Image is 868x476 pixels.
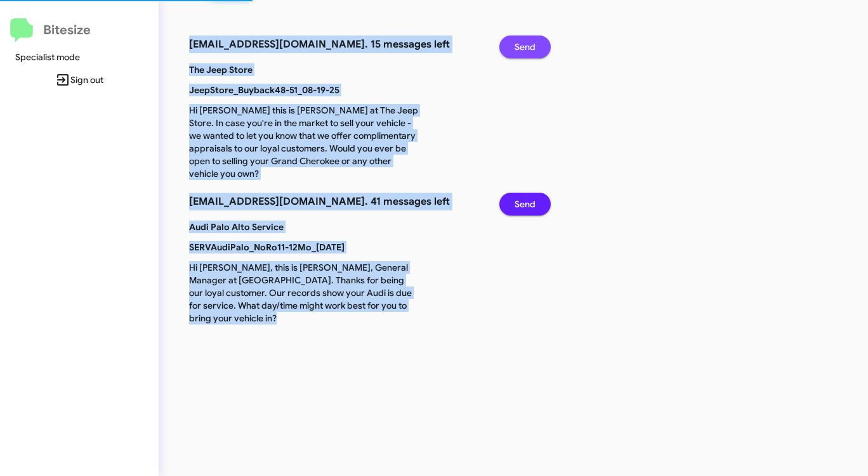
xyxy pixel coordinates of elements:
[180,104,428,180] p: Hi [PERSON_NAME] this is [PERSON_NAME] at The Jeep Store. In case you're in the market to sell yo...
[189,241,345,253] b: SERVAudiPalo_NoRo11-12Mo_[DATE]
[10,18,91,42] a: Bitesize
[189,84,339,96] b: JeepStore_Buyback48-51_08-19-25
[499,193,551,215] button: Send
[189,35,480,53] h3: [EMAIL_ADDRESS][DOMAIN_NAME]. 15 messages left
[499,35,551,58] button: Send
[515,35,536,58] span: Send
[189,221,284,233] b: Audi Palo Alto Service
[180,261,428,325] p: Hi [PERSON_NAME], this is [PERSON_NAME], General Manager at [GEOGRAPHIC_DATA]. Thanks for being o...
[10,68,148,91] span: Sign out
[515,193,536,215] span: Send
[189,193,480,210] h3: [EMAIL_ADDRESS][DOMAIN_NAME]. 41 messages left
[189,64,253,75] b: The Jeep Store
